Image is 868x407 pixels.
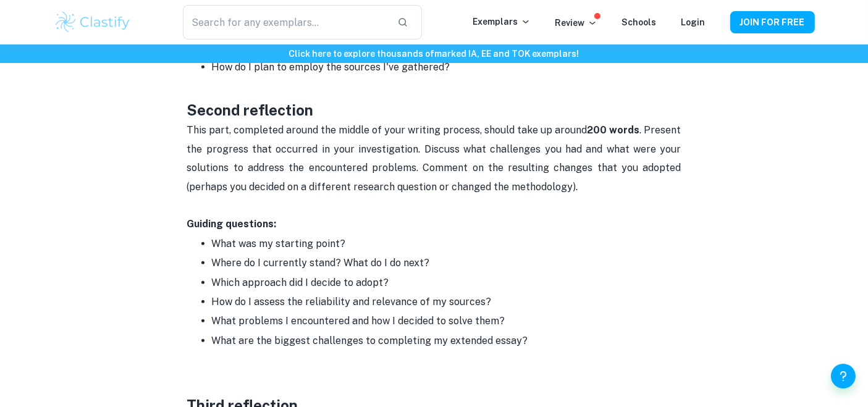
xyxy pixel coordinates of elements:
[212,293,681,311] p: How do I assess the reliability and relevance of my sources?
[730,11,815,33] button: JOIN FOR FREE
[212,312,681,330] p: What problems I encountered and how I decided to solve them?
[212,274,681,292] p: Which approach did I decide to adopt?
[831,364,856,388] button: Help and Feedback
[187,121,681,196] p: This part, completed around the middle of your writing process, should take up around . Present t...
[212,254,681,272] p: Where do I currently stand? What do I do next?
[183,5,387,40] input: Search for any exemplars...
[212,332,681,350] p: What are the biggest challenges to completing my extended essay?
[187,218,277,230] strong: Guiding questions:
[187,77,681,121] h3: Second reflection
[2,47,866,61] h6: Click here to explore thousands of marked IA, EE and TOK exemplars !
[622,17,657,27] a: Schools
[54,10,132,35] img: Clastify logo
[681,17,706,27] a: Login
[555,16,597,30] p: Review
[473,15,531,28] p: Exemplars
[212,235,681,253] p: What was my starting point?
[212,58,681,77] p: How do I plan to employ the sources I've gathered?
[588,124,640,136] strong: 200 words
